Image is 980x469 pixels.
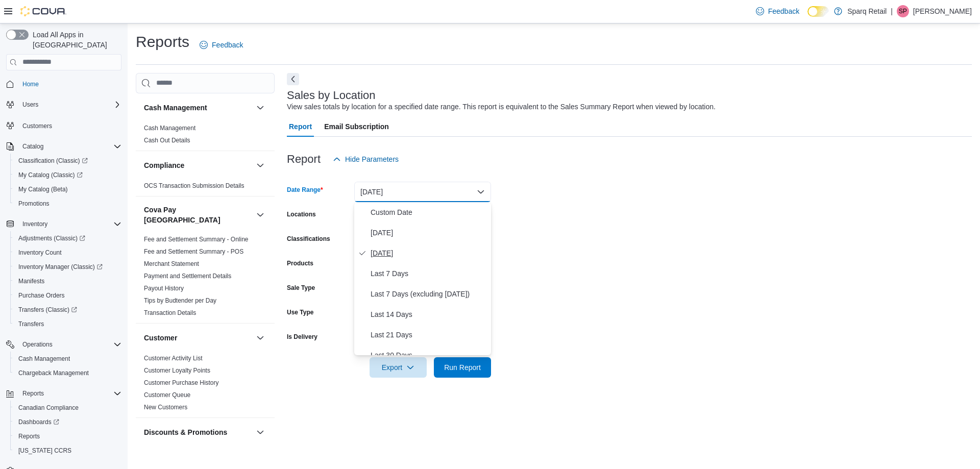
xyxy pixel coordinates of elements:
[371,329,487,341] span: Last 21 Days
[18,218,121,230] span: Inventory
[18,320,44,328] span: Transfers
[18,387,121,400] span: Reports
[14,416,121,428] span: Dashboards
[18,78,121,90] span: Home
[10,366,126,380] button: Chargeback Management
[14,318,121,330] span: Transfers
[136,122,275,151] div: Cash Management
[14,289,121,302] span: Purchase Orders
[144,297,216,304] a: Tips by Budtender per Day
[371,206,487,218] span: Custom Date
[18,404,79,412] span: Canadian Compliance
[136,233,275,323] div: Cova Pay [GEOGRAPHIC_DATA]
[18,447,71,455] span: [US_STATE] CCRS
[144,427,227,437] h3: Discounts & Promotions
[14,430,44,442] a: Reports
[18,432,40,440] span: Reports
[18,306,77,314] span: Transfers (Classic)
[10,260,126,274] a: Inventory Manager (Classic)
[14,155,92,167] a: Classification (Classic)
[14,304,121,316] span: Transfers (Classic)
[18,218,52,230] button: Inventory
[144,103,207,113] h3: Cash Management
[14,367,93,379] a: Chargeback Management
[18,418,59,426] span: Dashboards
[136,32,189,52] h1: Reports
[14,445,121,457] span: Washington CCRS
[2,386,126,401] button: Reports
[144,367,210,374] a: Customer Loyalty Points
[10,154,126,168] a: Classification (Classic)
[18,200,50,208] span: Promotions
[144,136,190,144] span: Cash Out Details
[899,5,907,17] span: SP
[144,137,190,144] a: Cash Out Details
[287,308,313,316] label: Use Type
[18,120,56,132] a: Customers
[287,73,299,85] button: Next
[14,169,121,181] span: My Catalog (Classic)
[14,353,74,365] a: Cash Management
[18,171,83,179] span: My Catalog (Classic)
[144,297,216,305] span: Tips by Budtender per Day
[897,5,909,17] div: Scott Perrin
[14,232,121,244] span: Adjustments (Classic)
[144,236,249,243] a: Fee and Settlement Summary - Online
[10,182,126,196] button: My Catalog (Beta)
[144,391,190,399] span: Customer Queue
[18,140,121,153] span: Catalog
[14,246,121,259] span: Inventory Count
[144,260,199,268] span: Merchant Statement
[891,5,893,17] p: |
[18,98,42,111] button: Users
[2,139,126,154] button: Catalog
[807,6,829,17] input: Dark Mode
[371,288,487,300] span: Last 7 Days (excluding [DATE])
[144,160,252,170] button: Compliance
[913,5,972,17] p: [PERSON_NAME]
[287,284,315,292] label: Sale Type
[18,355,70,363] span: Cash Management
[444,362,481,373] span: Run Report
[18,291,65,300] span: Purchase Orders
[144,205,252,225] button: Cova Pay [GEOGRAPHIC_DATA]
[10,274,126,288] button: Manifests
[254,426,266,438] button: Discounts & Promotions
[2,77,126,91] button: Home
[144,103,252,113] button: Cash Management
[18,157,88,165] span: Classification (Classic)
[144,309,196,316] a: Transaction Details
[144,182,244,190] span: OCS Transaction Submission Details
[144,355,203,362] a: Customer Activity List
[18,387,48,400] button: Reports
[136,352,275,417] div: Customer
[2,97,126,112] button: Users
[371,227,487,239] span: [DATE]
[14,353,121,365] span: Cash Management
[14,275,48,287] a: Manifests
[18,263,103,271] span: Inventory Manager (Classic)
[752,1,803,21] a: Feedback
[14,261,107,273] a: Inventory Manager (Classic)
[14,289,69,302] a: Purchase Orders
[20,6,66,16] img: Cova
[18,249,62,257] span: Inventory Count
[354,202,491,355] div: Select listbox
[22,101,38,109] span: Users
[370,357,427,378] button: Export
[22,220,47,228] span: Inventory
[144,273,231,280] a: Payment and Settlement Details
[2,118,126,133] button: Customers
[847,5,887,17] p: Sparq Retail
[371,247,487,259] span: [DATE]
[254,332,266,344] button: Customer
[14,232,89,244] a: Adjustments (Classic)
[144,235,249,243] span: Fee and Settlement Summary - Online
[144,284,184,292] span: Payout History
[287,186,323,194] label: Date Range
[18,369,89,377] span: Chargeback Management
[22,340,53,349] span: Operations
[14,198,54,210] a: Promotions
